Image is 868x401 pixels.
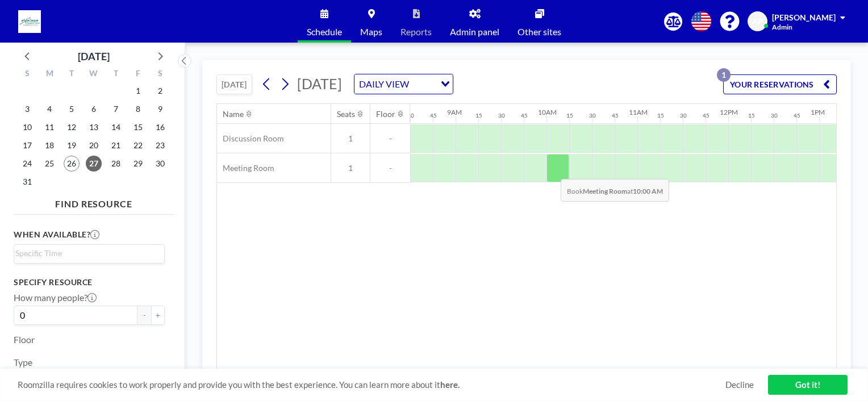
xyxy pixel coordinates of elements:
span: Discussion Room [217,133,284,144]
span: Friday, August 15, 2025 [130,119,146,135]
span: Tuesday, August 12, 2025 [64,119,80,135]
button: + [151,306,165,325]
span: Friday, August 22, 2025 [130,137,146,153]
b: Meeting Room [583,187,627,195]
span: Monday, August 25, 2025 [41,156,57,172]
span: Saturday, August 9, 2025 [152,101,168,117]
div: M [39,67,61,82]
div: T [61,67,83,82]
div: 30 [771,112,778,119]
span: Sunday, August 31, 2025 [19,174,35,190]
div: T [105,67,127,82]
span: Sunday, August 17, 2025 [19,137,35,153]
span: [DATE] [297,75,342,92]
span: Schedule [307,27,342,36]
span: Roomzilla requires cookies to work properly and provide you with the best experience. You can lea... [18,379,725,390]
span: Wednesday, August 6, 2025 [86,101,102,117]
span: Tuesday, August 19, 2025 [64,137,80,153]
button: YOUR RESERVATIONS1 [723,74,837,94]
span: Saturday, August 30, 2025 [152,156,168,172]
div: 30 [589,112,596,119]
span: - [370,133,410,144]
span: Monday, August 11, 2025 [41,119,57,135]
button: - [137,306,151,325]
span: Book at [561,179,669,202]
div: 45 [521,112,528,119]
span: [PERSON_NAME] [772,12,836,22]
span: 1 [331,163,370,173]
div: 30 [680,112,687,119]
div: Search for option [354,74,453,94]
div: 45 [703,112,710,119]
span: Wednesday, August 27, 2025 [86,156,102,172]
a: Got it! [768,375,848,395]
div: Name [223,109,244,119]
span: Sunday, August 24, 2025 [19,156,35,172]
div: 45 [612,112,619,119]
input: Search for option [15,247,158,260]
span: Monday, August 4, 2025 [41,101,57,117]
span: Saturday, August 16, 2025 [152,119,168,135]
div: F [127,67,149,82]
p: 1 [717,68,731,82]
span: Admin [772,23,792,31]
label: How many people? [14,292,97,303]
div: 1PM [811,108,825,116]
img: organization-logo [18,10,41,33]
div: 12PM [720,108,738,116]
b: 10:00 AM [633,187,663,195]
span: DAILY VIEW [357,77,411,91]
a: here. [440,379,460,390]
label: Floor [14,334,35,345]
a: Decline [725,379,754,390]
h3: Specify resource [14,277,165,287]
span: Tuesday, August 26, 2025 [64,156,80,172]
div: 10AM [538,108,557,116]
div: S [149,67,171,82]
div: S [16,67,39,82]
span: Reports [400,27,432,36]
span: Monday, August 18, 2025 [41,137,57,153]
div: 11AM [629,108,648,116]
span: Friday, August 8, 2025 [130,101,146,117]
span: Admin panel [450,27,499,36]
div: 9AM [447,108,462,116]
span: 1 [331,133,370,144]
div: [DATE] [78,48,110,64]
span: Thursday, August 28, 2025 [108,156,124,172]
span: AP [752,16,763,27]
span: Maps [360,27,382,36]
span: Saturday, August 23, 2025 [152,137,168,153]
span: Other sites [518,27,561,36]
div: 15 [475,112,482,119]
span: Wednesday, August 20, 2025 [86,137,102,153]
span: - [370,163,410,173]
div: W [83,67,105,82]
span: Sunday, August 10, 2025 [19,119,35,135]
span: Thursday, August 21, 2025 [108,137,124,153]
label: Type [14,357,32,368]
div: 45 [430,112,437,119]
div: 30 [407,112,414,119]
button: [DATE] [216,74,252,94]
div: 15 [657,112,664,119]
div: Search for option [14,245,164,262]
span: Wednesday, August 13, 2025 [86,119,102,135]
span: Tuesday, August 5, 2025 [64,101,80,117]
span: Meeting Room [217,163,274,173]
span: Sunday, August 3, 2025 [19,101,35,117]
div: 15 [566,112,573,119]
div: 45 [794,112,800,119]
span: Friday, August 1, 2025 [130,83,146,99]
div: Seats [337,109,355,119]
div: 15 [748,112,755,119]
span: Saturday, August 2, 2025 [152,83,168,99]
span: Thursday, August 14, 2025 [108,119,124,135]
span: Friday, August 29, 2025 [130,156,146,172]
h4: FIND RESOURCE [14,194,174,210]
span: Thursday, August 7, 2025 [108,101,124,117]
div: Floor [376,109,395,119]
input: Search for option [412,77,434,91]
div: 30 [498,112,505,119]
